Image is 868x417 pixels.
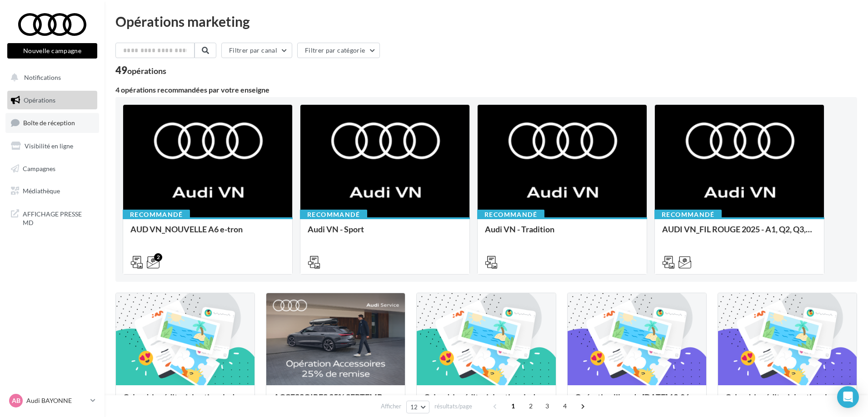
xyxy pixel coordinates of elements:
a: Campagnes [5,159,99,178]
span: Opérations [24,96,55,104]
a: AB Audi BAYONNE [7,392,97,409]
div: Calendrier éditorial national : semaine du 25.08 au 31.08 [725,392,849,411]
span: Médiathèque [23,187,60,195]
button: Filtrer par canal [221,43,292,58]
div: Calendrier éditorial national : du 02.09 au 09.09 [424,392,548,411]
span: résultats/page [434,402,472,411]
a: Opérations [5,91,99,110]
button: Filtrer par catégorie [297,43,380,58]
button: Notifications [5,68,95,87]
span: Afficher [381,402,401,411]
span: Notifications [24,74,61,81]
span: 12 [410,403,418,411]
div: Recommandé [477,210,544,220]
a: Boîte de réception [5,113,99,132]
div: 49 [115,65,166,75]
button: Nouvelle campagne [7,43,97,59]
a: Médiathèque [5,182,99,201]
div: Audi VN - Tradition [485,225,639,243]
span: 1 [506,399,520,413]
div: Audi VN - Sport [308,225,462,243]
div: AUDI VN_FIL ROUGE 2025 - A1, Q2, Q3, Q5 et Q4 e-tron [662,225,817,243]
p: Audi BAYONNE [26,396,87,405]
div: 2 [154,253,162,261]
span: 2 [524,399,538,413]
div: Calendrier éditorial national : du 02.09 au 09.09 [123,392,247,411]
div: AUD VN_NOUVELLE A6 e-tron [130,225,285,243]
span: Campagnes [23,164,55,172]
span: 3 [540,399,554,413]
a: AFFICHAGE PRESSE MD [5,204,99,231]
div: 4 opérations recommandées par votre enseigne [115,86,857,93]
div: ACCESSOIRES 25% SEPTEMBRE - AUDI SERVICE [274,392,398,411]
div: Open Intercom Messenger [837,386,859,408]
div: Opérations marketing [115,15,857,28]
div: Opération libre du [DATE] 12:06 [575,392,699,411]
div: opérations [127,67,166,75]
span: 4 [558,399,572,413]
div: Recommandé [300,210,367,220]
span: Boîte de réception [23,119,75,127]
button: 12 [406,401,429,413]
div: Recommandé [654,210,722,220]
a: Visibilité en ligne [5,137,99,156]
span: Visibilité en ligne [25,142,73,150]
div: Recommandé [123,210,190,220]
span: AFFICHAGE PRESSE MD [23,208,94,227]
span: AB [12,396,20,405]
